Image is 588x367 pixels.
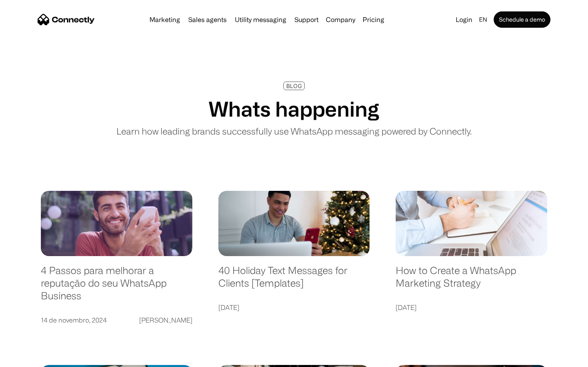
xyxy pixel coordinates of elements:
div: Company [323,14,358,25]
a: Support [291,16,322,23]
a: Sales agents [185,16,230,23]
div: Company [326,14,355,25]
div: en [479,14,487,25]
aside: Language selected: English [8,353,49,364]
a: 4 Passos para melhorar a reputação do seu WhatsApp Business [41,264,192,310]
div: [PERSON_NAME] [139,314,192,326]
h1: Whats happening [209,97,379,121]
a: Marketing [146,16,183,23]
a: Login [452,14,476,25]
a: How to Create a WhatsApp Marketing Strategy [396,264,547,297]
p: Learn how leading brands successfully use WhatsApp messaging powered by Connectly. [116,124,472,138]
div: 14 de novembro, 2024 [41,314,107,326]
a: 40 Holiday Text Messages for Clients [Templates] [218,264,370,297]
div: BLOG [286,83,302,89]
a: Utility messaging [232,16,290,23]
div: en [476,14,492,25]
a: Pricing [359,16,388,23]
div: [DATE] [396,302,416,313]
ul: Language list [16,353,49,364]
div: [DATE] [218,302,239,313]
a: Schedule a demo [494,11,550,28]
a: home [38,13,95,26]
